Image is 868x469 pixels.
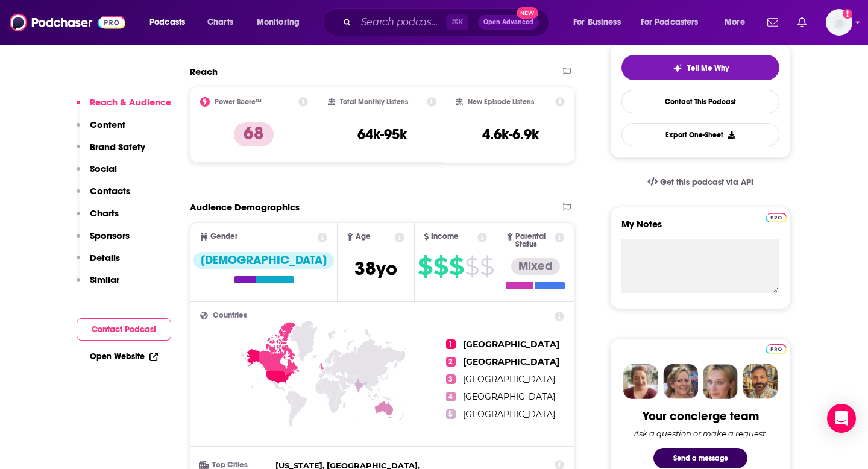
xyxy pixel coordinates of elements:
[743,364,778,399] img: Jon Profile
[663,364,698,399] img: Barbara Profile
[257,14,300,31] span: Monitoring
[210,233,237,241] span: Gender
[463,391,555,402] span: [GEOGRAPHIC_DATA]
[716,13,760,32] button: open menu
[335,8,561,36] div: Search podcasts, credits, & more...
[634,429,767,438] div: Ask a question or make a request.
[793,12,811,33] a: Show notifications dropdown
[766,344,787,354] img: Podchaser Pro
[517,7,538,19] span: New
[90,274,119,285] p: Similar
[446,357,456,367] span: 2
[90,141,145,153] p: Brand Safety
[446,339,456,349] span: 1
[77,252,120,274] button: Details
[703,364,738,399] img: Jules Profile
[623,364,658,399] img: Sydney Profile
[633,13,716,32] button: open menu
[827,404,856,433] div: Open Intercom Messenger
[207,14,233,31] span: Charts
[843,9,852,19] svg: Add a profile image
[433,257,448,276] span: $
[77,119,125,141] button: Content
[641,14,699,31] span: For Podcasters
[431,233,459,241] span: Income
[446,374,456,384] span: 3
[621,123,779,146] button: Export One-Sheet
[687,63,729,73] span: Tell Me Why
[766,342,787,354] a: Pro website
[77,96,171,119] button: Reach & Audience
[213,312,247,319] span: Countries
[511,258,560,275] div: Mixed
[465,257,479,276] span: $
[10,11,125,34] img: Podchaser - Follow, Share and Rate Podcasts
[190,66,218,77] h2: Reach
[621,218,779,239] label: My Notes
[483,19,533,25] span: Open Advanced
[463,356,559,367] span: [GEOGRAPHIC_DATA]
[215,98,262,106] h2: Power Score™
[463,339,559,350] span: [GEOGRAPHIC_DATA]
[766,211,787,222] a: Pro website
[354,257,397,280] span: 38 yo
[446,409,456,419] span: 5
[141,13,201,32] button: open menu
[766,213,787,222] img: Podchaser Pro
[480,257,494,276] span: $
[763,12,783,33] a: Show notifications dropdown
[90,230,130,241] p: Sponsors
[356,13,446,32] input: Search podcasts, credits, & more...
[482,125,539,143] h3: 4.6k-6.9k
[234,122,274,146] p: 68
[515,233,553,248] span: Parental Status
[90,185,130,197] p: Contacts
[190,201,300,213] h2: Audience Demographics
[248,13,315,32] button: open menu
[725,14,745,31] span: More
[90,252,120,263] p: Details
[90,163,117,174] p: Social
[200,13,241,32] a: Charts
[77,274,119,296] button: Similar
[90,119,125,130] p: Content
[826,9,852,36] img: User Profile
[90,96,171,108] p: Reach & Audience
[77,207,119,230] button: Charts
[643,409,759,424] div: Your concierge team
[638,168,763,197] a: Get this podcast via API
[418,257,432,276] span: $
[77,318,171,341] button: Contact Podcast
[463,409,555,420] span: [GEOGRAPHIC_DATA]
[90,351,158,362] a: Open Website
[357,125,407,143] h3: 64k-95k
[621,90,779,113] a: Contact This Podcast
[565,13,636,32] button: open menu
[478,15,539,30] button: Open AdvancedNew
[653,448,747,468] button: Send a message
[356,233,371,241] span: Age
[340,98,408,106] h2: Total Monthly Listens
[446,14,468,30] span: ⌘ K
[149,14,185,31] span: Podcasts
[446,392,456,401] span: 4
[77,185,130,207] button: Contacts
[826,9,852,36] button: Show profile menu
[468,98,534,106] h2: New Episode Listens
[200,461,271,469] h3: Top Cities
[193,252,334,269] div: [DEMOGRAPHIC_DATA]
[449,257,464,276] span: $
[673,63,682,73] img: tell me why sparkle
[77,141,145,163] button: Brand Safety
[826,9,852,36] span: Logged in as abirchfield
[77,163,117,185] button: Social
[77,230,130,252] button: Sponsors
[90,207,119,219] p: Charts
[463,374,555,385] span: [GEOGRAPHIC_DATA]
[573,14,621,31] span: For Business
[621,55,779,80] button: tell me why sparkleTell Me Why
[660,177,753,187] span: Get this podcast via API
